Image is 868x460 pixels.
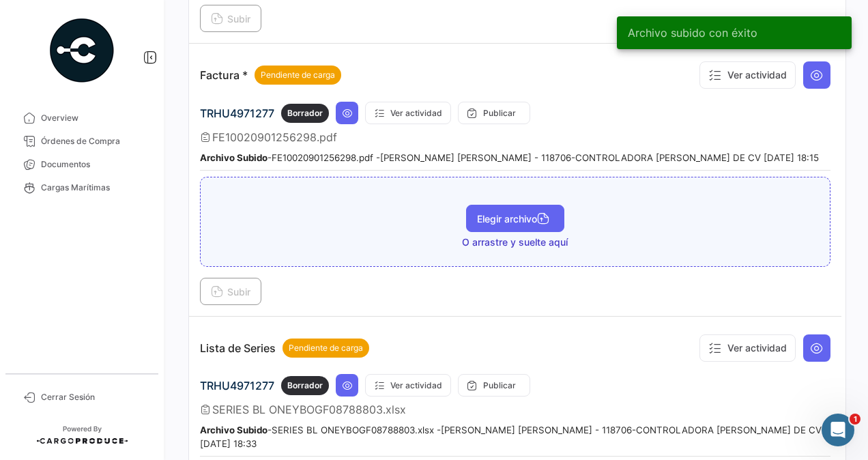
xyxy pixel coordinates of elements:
[48,16,116,85] img: powered-by.png
[200,152,267,163] b: Archivo Subido
[458,102,530,124] button: Publicar
[212,130,337,144] span: FE10020901256298.pdf
[11,176,153,199] a: Cargas Marítimas
[200,278,261,305] button: Subir
[261,69,335,81] span: Pendiente de carga
[11,130,153,153] a: Órdenes de Compra
[11,153,153,176] a: Documentos
[41,182,147,194] span: Cargas Marítimas
[200,339,369,358] p: Lista de Series
[466,205,564,232] button: Elegir archivo
[200,106,274,120] span: TRHU4971277
[287,379,323,392] span: Borrador
[477,213,553,225] span: Elegir archivo
[212,403,406,416] span: SERIES BL ONEYBOGF08788803.xlsx
[699,334,796,362] button: Ver actividad
[41,158,147,171] span: Documentos
[628,26,757,40] span: Archivo subido con éxito
[289,342,363,354] span: Pendiente de carga
[11,106,153,130] a: Overview
[365,374,451,397] button: Ver actividad
[211,13,250,25] span: Subir
[200,425,822,449] small: - SERIES BL ONEYBOGF08788803.xlsx - [PERSON_NAME] [PERSON_NAME] - 118706-CONTROLADORA [PERSON_NAM...
[211,286,250,298] span: Subir
[41,135,147,147] span: Órdenes de Compra
[850,414,860,425] span: 1
[200,5,261,32] button: Subir
[41,391,147,403] span: Cerrar Sesión
[822,414,854,446] iframe: Intercom live chat
[462,235,568,249] span: O arrastre y suelte aquí
[200,66,341,85] p: Factura *
[699,61,796,89] button: Ver actividad
[200,379,274,392] span: TRHU4971277
[200,152,819,163] small: - FE10020901256298.pdf - [PERSON_NAME] [PERSON_NAME] - 118706-CONTROLADORA [PERSON_NAME] DE CV [D...
[287,107,323,119] span: Borrador
[200,425,267,435] b: Archivo Subido
[365,102,451,124] button: Ver actividad
[458,374,530,397] button: Publicar
[41,112,147,124] span: Overview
